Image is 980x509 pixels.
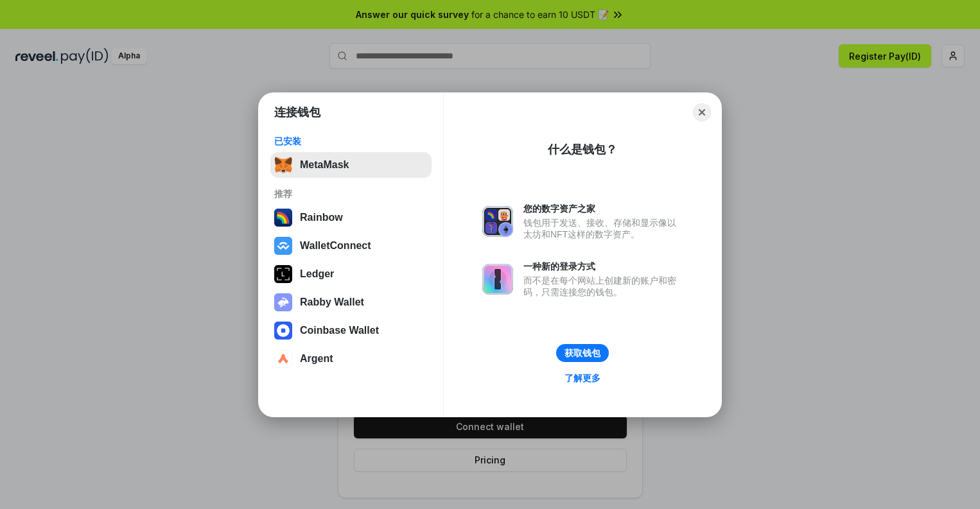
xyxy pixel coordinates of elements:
div: 而不是在每个网站上创建新的账户和密码，只需连接您的钱包。 [523,275,683,298]
img: svg+xml,%3Csvg%20xmlns%3D%22http%3A%2F%2Fwww.w3.org%2F2000%2Fsvg%22%20width%3D%2228%22%20height%3... [274,265,292,283]
button: MetaMask [270,152,432,178]
div: MetaMask [300,159,349,171]
h1: 连接钱包 [274,105,320,120]
div: WalletConnect [300,240,371,252]
button: Argent [270,346,432,372]
div: Ledger [300,268,334,280]
button: Ledger [270,261,432,287]
div: Coinbase Wallet [300,325,379,336]
button: WalletConnect [270,233,432,259]
button: Close [693,103,711,121]
img: svg+xml,%3Csvg%20width%3D%2228%22%20height%3D%2228%22%20viewBox%3D%220%200%2028%2028%22%20fill%3D... [274,237,292,255]
img: svg+xml,%3Csvg%20fill%3D%22none%22%20height%3D%2233%22%20viewBox%3D%220%200%2035%2033%22%20width%... [274,156,292,174]
div: 已安装 [274,135,428,147]
div: 一种新的登录方式 [523,261,683,272]
button: 获取钱包 [556,344,609,362]
button: Rabby Wallet [270,289,432,315]
img: svg+xml,%3Csvg%20xmlns%3D%22http%3A%2F%2Fwww.w3.org%2F2000%2Fsvg%22%20fill%3D%22none%22%20viewBox... [274,293,292,311]
button: Rainbow [270,205,432,230]
div: 了解更多 [564,372,600,384]
div: Rabby Wallet [300,297,364,308]
div: 您的数字资产之家 [523,203,683,214]
img: svg+xml,%3Csvg%20width%3D%2228%22%20height%3D%2228%22%20viewBox%3D%220%200%2028%2028%22%20fill%3D... [274,350,292,368]
div: 推荐 [274,188,428,200]
img: svg+xml,%3Csvg%20width%3D%2228%22%20height%3D%2228%22%20viewBox%3D%220%200%2028%2028%22%20fill%3D... [274,322,292,340]
div: 钱包用于发送、接收、存储和显示像以太坊和NFT这样的数字资产。 [523,217,683,240]
img: svg+xml,%3Csvg%20xmlns%3D%22http%3A%2F%2Fwww.w3.org%2F2000%2Fsvg%22%20fill%3D%22none%22%20viewBox... [482,206,513,237]
div: 获取钱包 [564,347,600,359]
div: Rainbow [300,212,343,223]
div: Argent [300,353,333,365]
a: 了解更多 [557,370,608,386]
button: Coinbase Wallet [270,318,432,343]
div: 什么是钱包？ [548,142,617,157]
img: svg+xml,%3Csvg%20width%3D%22120%22%20height%3D%22120%22%20viewBox%3D%220%200%20120%20120%22%20fil... [274,209,292,227]
img: svg+xml,%3Csvg%20xmlns%3D%22http%3A%2F%2Fwww.w3.org%2F2000%2Fsvg%22%20fill%3D%22none%22%20viewBox... [482,264,513,295]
